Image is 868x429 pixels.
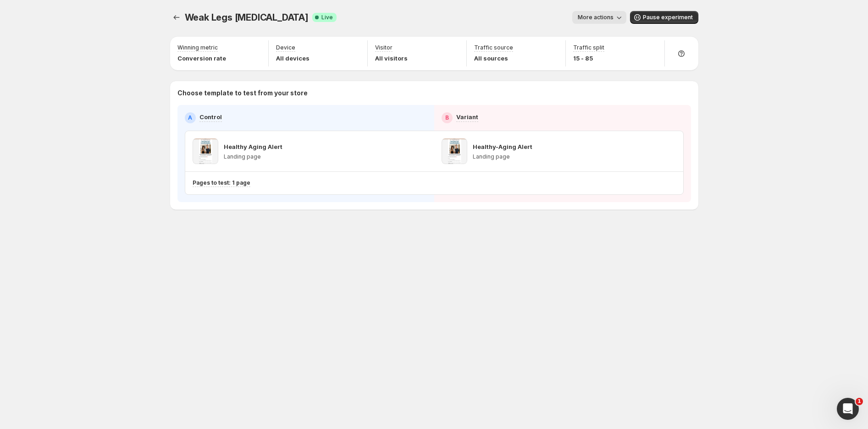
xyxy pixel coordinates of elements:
h2: B [445,114,449,121]
p: Variant [456,112,478,121]
p: Choose template to test from your store [177,88,691,98]
p: Landing page [224,153,282,160]
p: Control [199,112,222,121]
span: Weak Legs [MEDICAL_DATA] [185,12,309,23]
p: Traffic split [573,44,604,51]
p: Conversion rate [177,54,226,63]
p: All devices [276,54,310,63]
p: Winning metric [177,44,218,51]
p: Device [276,44,295,51]
span: Live [321,14,333,21]
p: Healthy-Aging Alert [473,142,532,151]
p: Visitor [375,44,393,51]
button: More actions [572,11,626,24]
p: Landing page [473,153,532,160]
p: Traffic source [474,44,513,51]
iframe: Intercom live chat [837,398,859,420]
p: 15 - 85 [573,54,604,63]
p: Pages to test: 1 page [193,179,250,187]
span: More actions [578,14,614,21]
span: Pause experiment [643,14,693,21]
button: Pause experiment [630,11,698,24]
img: Healthy-Aging Alert [442,138,467,164]
p: All visitors [375,54,408,63]
button: Experiments [170,11,183,24]
p: Healthy Aging Alert [224,142,282,151]
h2: A [188,114,192,121]
img: Healthy Aging Alert [193,138,218,164]
span: 1 [856,398,863,405]
p: All sources [474,54,513,63]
